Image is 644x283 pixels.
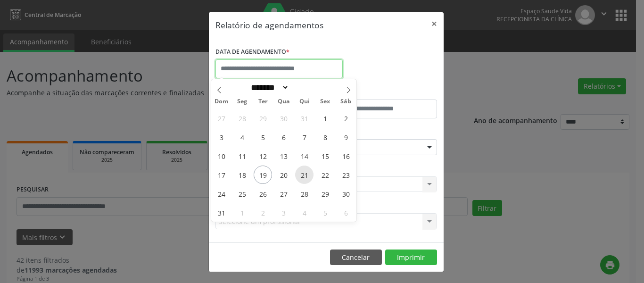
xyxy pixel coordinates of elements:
span: Julho 28, 2025 [233,109,251,127]
span: Agosto 6, 2025 [274,128,293,146]
span: Agosto 3, 2025 [212,128,231,146]
span: Julho 27, 2025 [212,109,231,127]
span: Agosto 15, 2025 [316,147,334,165]
span: Setembro 4, 2025 [295,203,314,222]
h5: Relatório de agendamentos [215,19,323,31]
span: Agosto 23, 2025 [337,166,355,184]
span: Setembro 3, 2025 [274,203,293,222]
span: Agosto 20, 2025 [274,166,293,184]
span: Agosto 22, 2025 [316,166,334,184]
span: Agosto 30, 2025 [337,184,355,203]
span: Ter [253,99,273,105]
span: Agosto 29, 2025 [316,184,334,203]
span: Agosto 13, 2025 [274,147,293,165]
span: Agosto 21, 2025 [295,166,314,184]
span: Qui [294,99,315,105]
span: Agosto 10, 2025 [212,147,231,165]
span: Julho 29, 2025 [254,109,272,127]
span: Setembro 5, 2025 [316,203,334,222]
span: Sex [315,99,336,105]
span: Agosto 31, 2025 [212,203,231,222]
button: Cancelar [330,250,382,266]
span: Julho 30, 2025 [274,109,293,127]
span: Agosto 14, 2025 [295,147,314,165]
span: Agosto 7, 2025 [295,128,314,146]
span: Agosto 12, 2025 [254,147,272,165]
span: Agosto 18, 2025 [233,166,251,184]
select: Month [248,83,289,92]
span: Qua [273,99,294,105]
span: Agosto 25, 2025 [233,184,251,203]
label: ATÉ [329,85,437,100]
span: Agosto 5, 2025 [254,128,272,146]
span: Setembro 1, 2025 [233,203,251,222]
span: Agosto 11, 2025 [233,147,251,165]
span: Agosto 16, 2025 [337,147,355,165]
input: Year [289,83,320,92]
span: Agosto 8, 2025 [316,128,334,146]
span: Dom [211,99,232,105]
span: Agosto 4, 2025 [233,128,251,146]
span: Julho 31, 2025 [295,109,314,127]
span: Sáb [336,99,356,105]
span: Agosto 9, 2025 [337,128,355,146]
span: Agosto 26, 2025 [254,184,272,203]
span: Agosto 24, 2025 [212,184,231,203]
button: Close [425,12,444,35]
span: Agosto 19, 2025 [254,166,272,184]
label: DATA DE AGENDAMENTO [215,45,289,59]
span: Agosto 28, 2025 [295,184,314,203]
button: Imprimir [385,250,437,266]
span: Agosto 17, 2025 [212,166,231,184]
span: Agosto 27, 2025 [274,184,293,203]
span: Agosto 2, 2025 [337,109,355,127]
span: Setembro 2, 2025 [254,203,272,222]
span: Setembro 6, 2025 [337,203,355,222]
span: Seg [232,99,253,105]
span: Agosto 1, 2025 [316,109,334,127]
